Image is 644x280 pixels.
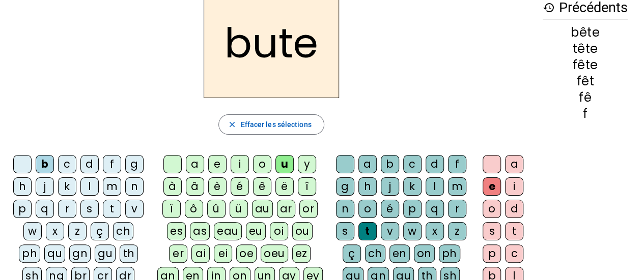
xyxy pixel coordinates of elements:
[230,200,248,218] div: ü
[270,222,288,240] div: oi
[191,244,210,263] div: ai
[253,155,271,173] div: o
[543,108,628,120] div: f
[505,222,523,240] div: t
[543,59,628,71] div: fête
[23,222,42,240] div: w
[343,244,361,263] div: ç
[46,222,64,240] div: x
[261,244,288,263] div: oeu
[208,155,227,173] div: e
[336,177,354,196] div: g
[389,244,410,263] div: en
[403,222,422,240] div: w
[13,177,32,196] div: h
[381,155,399,173] div: b
[414,244,435,263] div: on
[103,200,121,218] div: t
[227,120,236,129] mat-icon: close
[95,244,116,263] div: gu
[240,118,311,131] span: Effacer les sélections
[91,222,109,240] div: ç
[505,177,523,196] div: i
[448,222,466,240] div: z
[483,200,501,218] div: o
[103,177,121,196] div: m
[483,177,501,196] div: e
[36,200,54,218] div: q
[208,177,227,196] div: è
[167,222,186,240] div: es
[103,155,121,173] div: f
[231,177,249,196] div: é
[426,155,444,173] div: d
[358,177,377,196] div: h
[80,177,99,196] div: l
[125,200,144,218] div: v
[214,244,232,263] div: ei
[214,222,242,240] div: eau
[292,222,313,240] div: ou
[543,75,628,87] div: fêt
[113,222,133,240] div: ch
[426,177,444,196] div: l
[236,244,257,263] div: oe
[13,200,32,218] div: p
[253,177,271,196] div: ê
[275,155,294,173] div: u
[299,200,318,218] div: or
[543,43,628,55] div: tête
[58,177,76,196] div: k
[252,200,273,218] div: au
[275,177,294,196] div: ë
[505,244,523,263] div: c
[190,222,210,240] div: as
[19,244,40,263] div: ph
[298,155,316,173] div: y
[246,222,266,240] div: eu
[277,200,295,218] div: ar
[439,244,460,263] div: ph
[381,177,399,196] div: j
[169,244,187,263] div: er
[403,200,422,218] div: p
[186,177,204,196] div: â
[58,200,76,218] div: r
[125,177,144,196] div: n
[186,155,204,173] div: a
[505,155,523,173] div: a
[298,177,316,196] div: î
[162,200,181,218] div: ï
[336,222,354,240] div: s
[58,155,76,173] div: c
[68,222,87,240] div: z
[69,244,91,263] div: gn
[358,200,377,218] div: o
[218,114,324,135] button: Effacer les sélections
[403,155,422,173] div: c
[36,155,54,173] div: b
[403,177,422,196] div: k
[448,155,466,173] div: f
[358,155,377,173] div: a
[483,222,501,240] div: s
[365,244,385,263] div: ch
[80,155,99,173] div: d
[120,244,138,263] div: th
[543,26,628,39] div: bête
[381,200,399,218] div: é
[125,155,144,173] div: g
[358,222,377,240] div: t
[185,200,203,218] div: ô
[483,244,501,263] div: p
[336,200,354,218] div: n
[448,200,466,218] div: r
[426,222,444,240] div: x
[543,91,628,104] div: fê
[505,200,523,218] div: d
[207,200,226,218] div: û
[163,177,182,196] div: à
[543,2,555,14] mat-icon: history
[292,244,311,263] div: ez
[80,200,99,218] div: s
